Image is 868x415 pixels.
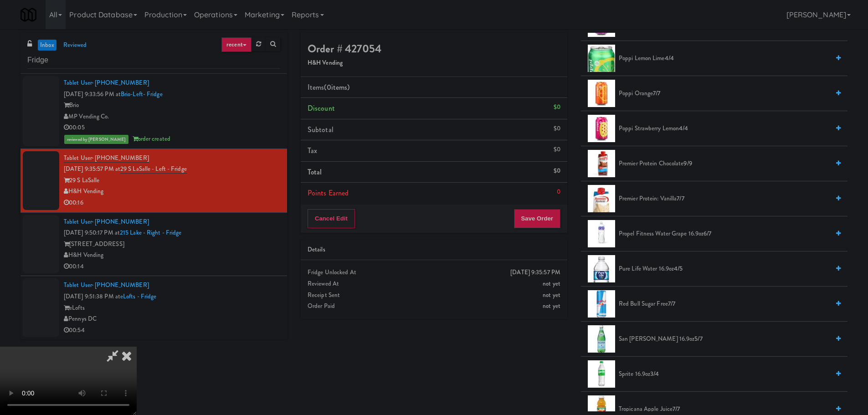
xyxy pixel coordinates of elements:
a: 29 S LaSalle - Left - Fridge [120,164,187,174]
span: 4/4 [679,124,688,133]
span: Sprite 16.9oz [619,369,829,380]
span: · [PHONE_NUMBER] [92,154,149,162]
div: H&H Vending [64,186,280,197]
div: Details [308,244,560,256]
span: Tax [308,145,317,156]
span: (0 ) [324,82,349,92]
div: [STREET_ADDRESS] [64,239,280,250]
div: 0 [557,186,560,198]
span: [DATE] 9:51:38 PM at [64,292,120,301]
div: H&H Vending [64,250,280,261]
div: Reviewed At [308,278,560,290]
span: 4/4 [665,54,674,62]
input: Search vision orders [27,52,280,69]
a: recent [221,37,252,52]
span: Premier Protein Chocolate [619,158,829,169]
div: Pure Life Water 16.9oz4/5 [615,263,841,275]
div: Tropicana Apple Juice7/7 [615,404,841,415]
span: order created [133,134,170,143]
span: [DATE] 9:35:57 PM at [64,164,120,173]
h4: Order # 427054 [308,43,560,55]
span: · [PHONE_NUMBER] [92,281,149,289]
span: 7/7 [668,299,675,308]
div: $0 [554,165,560,177]
span: Total [308,167,322,177]
h5: H&H Vending [308,60,560,67]
span: Premier Protein: Vanilla [619,193,829,205]
span: Poppi Lemon Lime [619,53,829,64]
span: Subtotal [308,124,334,135]
div: $0 [554,102,560,113]
span: 6/7 [704,229,711,238]
div: Fridge Unlocked At [308,267,560,278]
div: San [PERSON_NAME] 16.9oz5/7 [615,333,841,345]
span: 5/7 [694,334,702,343]
span: not yet [543,302,560,310]
span: 3/4 [650,369,659,378]
div: Order Paid [308,301,560,312]
div: Sprite 16.9oz3/4 [615,369,841,380]
div: Poppi Strawberry Lemon4/4 [615,123,841,134]
ng-pluralize: items [331,82,348,92]
div: [DATE] 9:35:57 PM [510,267,560,278]
span: Tropicana Apple Juice [619,404,829,415]
span: 4/5 [674,264,683,273]
div: Poppi Orange7/7 [615,88,841,99]
div: Red Bull Sugar Free7/7 [615,298,841,310]
a: 215 Lake - Right - Fridge [120,228,182,237]
a: Tablet User· [PHONE_NUMBER] [64,78,149,87]
span: Pure Life Water 16.9oz [619,263,829,275]
div: $0 [554,144,560,155]
div: 29 S LaSalle [64,175,280,186]
div: 00:16 [64,197,280,209]
div: Receipt Sent [308,290,560,301]
span: not yet [543,291,560,299]
div: Brio [64,100,280,111]
span: not yet [543,279,560,288]
div: eLofts [64,302,280,314]
span: · [PHONE_NUMBER] [92,78,149,87]
li: Tablet User· [PHONE_NUMBER][DATE] 9:51:38 PM ateLofts - FridgeeLoftsPennys DC00:54 [21,276,287,339]
div: $0 [554,123,560,134]
span: Red Bull Sugar Free [619,298,829,310]
li: Tablet User· [PHONE_NUMBER][DATE] 9:35:57 PM at29 S LaSalle - Left - Fridge29 S LaSalleH&H Vendin... [21,149,287,213]
span: Poppi Strawberry Lemon [619,123,829,134]
div: Poppi Lemon Lime4/4 [615,53,841,64]
div: 00:14 [64,261,280,272]
span: 7/7 [677,194,684,203]
div: Pennys DC [64,313,280,325]
span: [DATE] 9:50:17 PM at [64,228,120,237]
div: Premier Protein Chocolate9/9 [615,158,841,169]
div: Propel Fitness Water grape 16.9oz6/7 [615,228,841,240]
span: 9/9 [683,159,692,168]
span: Discount [308,103,335,113]
div: Premier Protein: Vanilla7/7 [615,193,841,205]
a: eLofts - Fridge [120,292,157,301]
button: Cancel Edit [308,209,355,228]
span: Items [308,82,349,92]
button: Save Order [514,209,560,228]
a: reviewed [61,40,89,51]
a: Tablet User· [PHONE_NUMBER] [64,217,149,226]
span: Poppi Orange [619,88,829,99]
li: Tablet User· [PHONE_NUMBER][DATE] 9:33:56 PM atBrio-Left- FridgeBrioMP Vending Co.00:05reviewed b... [21,74,287,149]
span: reviewed by [PERSON_NAME] [64,135,128,144]
a: inbox [38,40,56,51]
span: 7/7 [653,89,660,97]
div: 00:05 [64,122,280,133]
div: MP Vending Co. [64,111,280,123]
div: 00:54 [64,325,280,336]
li: Tablet User· [PHONE_NUMBER][DATE] 9:50:17 PM at215 Lake - Right - Fridge[STREET_ADDRESS]H&H Vendi... [21,213,287,277]
span: 7/7 [673,405,680,413]
span: [DATE] 9:33:56 PM at [64,90,121,98]
span: Propel Fitness Water grape 16.9oz [619,228,829,240]
span: Points Earned [308,188,349,198]
span: San [PERSON_NAME] 16.9oz [619,333,829,345]
a: Tablet User· [PHONE_NUMBER] [64,154,149,163]
img: Micromart [21,7,36,23]
span: · [PHONE_NUMBER] [92,217,149,226]
a: Tablet User· [PHONE_NUMBER] [64,281,149,289]
a: Brio-Left- Fridge [121,90,163,98]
